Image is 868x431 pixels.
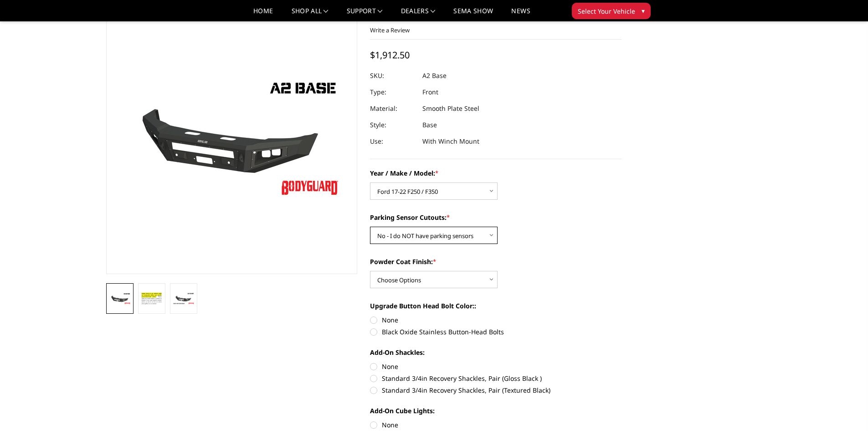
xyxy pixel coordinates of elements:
[370,315,621,325] label: None
[347,8,383,21] a: Support
[370,168,621,178] label: Year / Make / Model:
[370,420,621,430] label: None
[370,362,621,371] label: None
[422,133,479,150] dd: With Winch Mount
[370,374,621,383] label: Standard 3/4in Recovery Shackles, Pair (Gloss Black )
[370,257,621,266] label: Powder Coat Finish:
[106,0,358,274] a: A2 Series Base Front Bumper (winch mount)
[370,406,621,415] label: Add-On Cube Lights:
[572,3,651,19] button: Select Your Vehicle
[370,26,410,34] a: Write a Review
[370,133,416,150] dt: Use:
[253,8,273,21] a: Home
[370,68,416,84] dt: SKU:
[370,117,416,133] dt: Style:
[370,84,416,100] dt: Type:
[109,292,131,305] img: A2 Series Base Front Bumper (winch mount)
[370,49,410,61] span: $1,912.50
[822,387,868,431] iframe: Chat Widget
[370,213,621,222] label: Parking Sensor Cutouts:
[370,301,621,311] label: Upgrade Button Head Bolt Color::
[370,100,416,117] dt: Material:
[401,8,436,21] a: Dealers
[422,84,438,100] dd: Front
[370,327,621,337] label: Black Oxide Stainless Button-Head Bolts
[511,8,530,21] a: News
[422,117,437,133] dd: Base
[578,6,635,16] span: Select Your Vehicle
[453,8,493,21] a: SEMA Show
[642,6,645,16] span: ▾
[422,100,479,117] dd: Smooth Plate Steel
[370,348,621,357] label: Add-On Shackles:
[173,292,195,305] img: A2 Series Base Front Bumper (winch mount)
[370,385,621,395] label: Standard 3/4in Recovery Shackles, Pair (Textured Black)
[141,291,163,306] img: A2 Series Base Front Bumper (winch mount)
[292,8,329,21] a: shop all
[422,68,447,84] dd: A2 Base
